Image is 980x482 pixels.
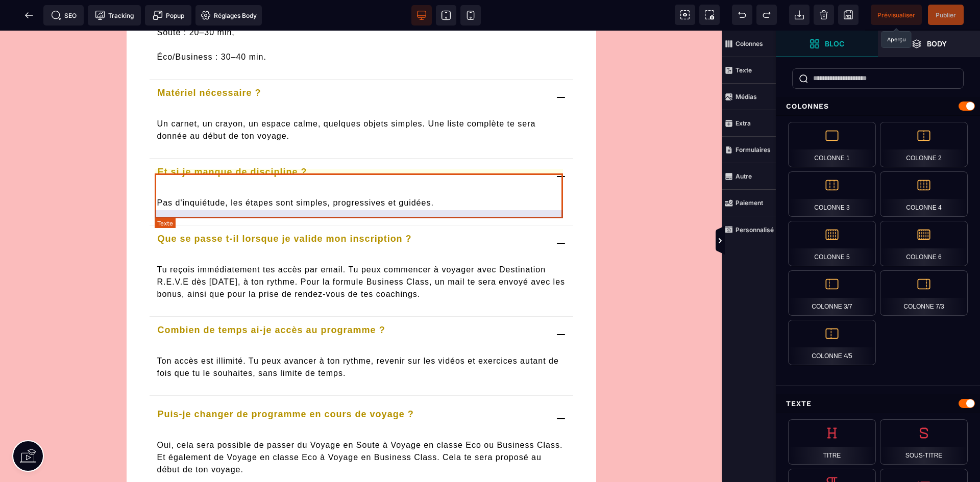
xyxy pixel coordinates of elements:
div: Titre [788,419,876,465]
span: Capture d'écran [699,5,720,25]
span: Personnalisé [722,216,776,243]
span: Voir bureau [411,5,432,26]
strong: Paiement [736,199,763,207]
div: Colonne 2 [880,122,968,167]
strong: Extra [736,119,751,127]
div: Colonne 3/7 [788,270,876,316]
span: Afficher les vues [776,226,786,257]
span: Enregistrer [838,5,859,25]
div: Texte [776,394,980,413]
span: Voir les composants [675,5,695,25]
div: Sous-titre [880,419,968,465]
div: Colonne 5 [788,221,876,266]
span: Formulaires [722,137,776,163]
div: Colonne 4/5 [788,320,876,365]
span: Créer une alerte modale [145,5,191,26]
span: SEO [51,10,77,20]
p: Un carnet, un crayon, un espace calme, quelques objets simples. Une liste complète te sera donnée... [157,87,566,120]
span: Défaire [732,5,752,25]
div: Colonne 7/3 [880,270,968,316]
span: Importer [789,5,810,25]
span: Réglages Body [201,10,257,20]
span: Ton accès est illimité. Tu peux avancer à ton rythme, revenir sur les vidéos et exercices autant ... [157,326,559,347]
div: Colonnes [776,97,980,116]
span: Autre [722,163,776,190]
strong: Médias [736,93,757,100]
span: Texte [722,57,776,84]
span: Favicon [195,5,262,26]
span: Tracking [95,10,134,20]
span: Aperçu [871,5,922,25]
span: Rétablir [756,5,777,25]
span: Prévisualiser [877,11,915,19]
span: Colonnes [722,31,776,57]
strong: Autre [736,172,752,180]
p: Que se passe t-il lorsque je valide mon inscription ? [158,201,565,215]
span: Ouvrir les blocs [776,31,878,57]
span: Publier [936,11,956,19]
p: Oui, cela sera possible de passer du Voyage en Soute à Voyage en classe Eco ou Business Class. Et... [157,409,566,453]
p: Matériel nécessaire ? [158,55,565,69]
span: Enregistrer le contenu [928,5,964,25]
span: Paiement [722,190,776,216]
span: Ouvrir les calques [878,31,980,57]
span: Voir mobile [460,5,481,26]
p: Pas d'inquiétude, les étapes sont simples, progressives et guidées. [157,166,566,187]
span: Extra [722,110,776,137]
strong: Formulaires [736,146,771,154]
p: Combien de temps ai-je accès au programme ? [158,292,565,307]
span: Voir tablette [436,5,456,26]
div: Colonne 3 [788,171,876,217]
strong: Colonnes [736,40,763,47]
strong: Body [927,40,947,47]
span: Médias [722,84,776,110]
span: Retour [19,5,39,26]
strong: Personnalisé [736,226,774,234]
p: Tu reçois immédiatement tes accès par email. Tu peux commencer à voyager avec Destination R.E.V.E... [157,233,566,278]
span: Code de suivi [88,5,141,26]
p: Et si je manque de discipline ? [158,134,565,148]
strong: Texte [736,66,752,74]
div: Colonne 6 [880,221,968,266]
span: Popup [153,10,184,20]
div: Colonne 1 [788,122,876,167]
div: Colonne 4 [880,171,968,217]
span: Métadata SEO [43,5,84,26]
p: Puis-je changer de programme en cours de voyage ? [158,376,565,391]
strong: Bloc [825,40,844,47]
span: Nettoyage [814,5,834,25]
